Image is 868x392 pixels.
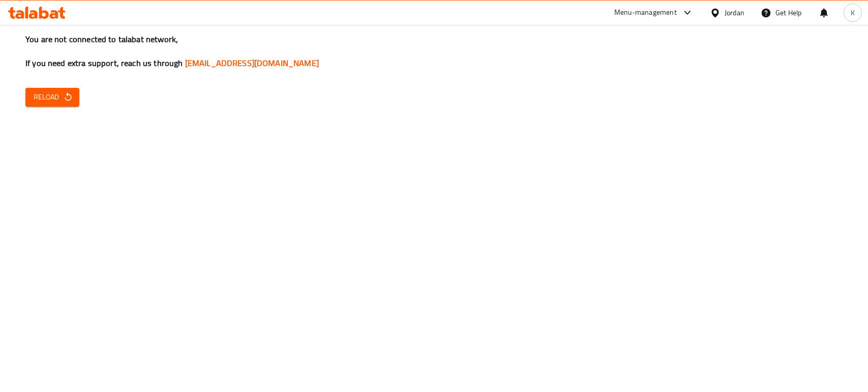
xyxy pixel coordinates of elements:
button: Reload [25,88,79,107]
div: Jordan [725,7,744,18]
h3: You are not connected to talabat network, If you need extra support, reach us through [25,34,843,69]
div: Menu-management [614,7,677,19]
span: Reload [34,91,71,104]
a: [EMAIL_ADDRESS][DOMAIN_NAME] [185,55,319,71]
span: K [851,7,855,18]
